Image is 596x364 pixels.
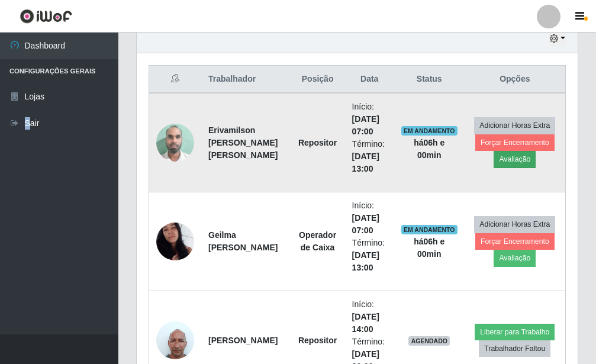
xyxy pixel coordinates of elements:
[352,101,387,138] li: Início:
[352,152,379,173] time: [DATE] 13:00
[414,138,444,160] strong: há 06 h e 00 min
[291,66,345,94] th: Posição
[494,151,536,167] button: Avaliação
[156,117,194,167] img: 1751466407656.jpeg
[401,225,458,234] span: EM ANDAMENTO
[408,336,450,346] span: AGENDADO
[475,233,555,250] button: Forçar Encerramento
[352,199,387,237] li: Início:
[208,336,278,345] strong: [PERSON_NAME]
[208,125,278,160] strong: Erivamilson [PERSON_NAME] [PERSON_NAME]
[475,324,555,340] button: Liberar para Trabalho
[352,114,379,136] time: [DATE] 07:00
[474,216,555,233] button: Adicionar Horas Extra
[352,138,387,175] li: Término:
[414,237,444,259] strong: há 06 h e 00 min
[475,134,555,151] button: Forçar Encerramento
[201,66,291,94] th: Trabalhador
[352,237,387,274] li: Término:
[208,230,278,252] strong: Geilma [PERSON_NAME]
[352,298,387,336] li: Início:
[479,340,550,357] button: Trabalhador Faltou
[494,250,536,266] button: Avaliação
[298,336,337,345] strong: Repositor
[352,250,379,272] time: [DATE] 13:00
[352,312,379,334] time: [DATE] 14:00
[156,208,194,275] img: 1699231984036.jpeg
[474,117,555,134] button: Adicionar Horas Extra
[352,213,379,235] time: [DATE] 07:00
[345,66,394,94] th: Data
[401,126,458,136] span: EM ANDAMENTO
[299,230,336,252] strong: Operador de Caixa
[394,66,465,94] th: Status
[20,9,72,24] img: CoreUI Logo
[298,138,337,147] strong: Repositor
[465,66,566,94] th: Opções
